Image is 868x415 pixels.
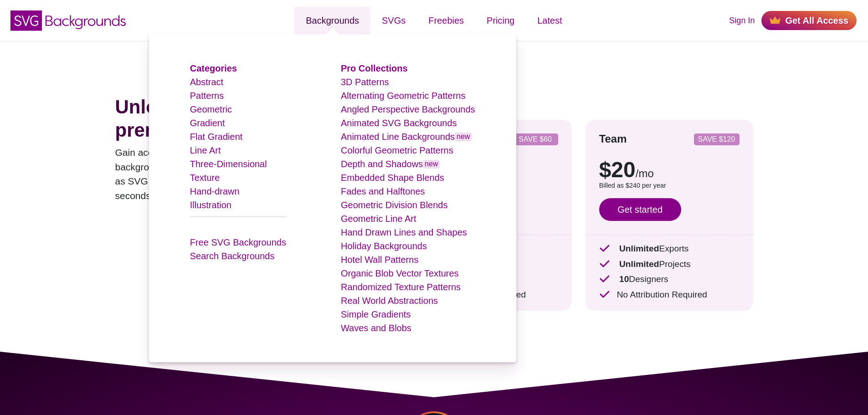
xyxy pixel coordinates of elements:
a: Free SVG Backgrounds [190,237,286,247]
a: Hotel Wall Patterns [341,255,418,265]
span: new [455,133,472,141]
a: Geometric Division Blends [341,200,448,210]
a: Latest [526,7,573,34]
a: Colorful Geometric Patterns [341,145,453,155]
p: Exports [599,242,740,256]
p: SAVE $120 [698,136,736,143]
a: Simple Gradients [341,309,411,319]
a: SVGs [370,7,417,34]
a: Waves and Blobs [341,323,411,333]
a: Fades and Halftones [341,186,425,196]
a: Gradient [190,118,225,128]
a: Flat Gradient [190,132,243,142]
a: Sign In [729,15,755,27]
p: No Attribution Required [599,288,740,302]
span: new [423,160,440,169]
a: Abstract [190,77,223,87]
a: Categories [190,63,237,73]
p: Billed as $240 per year [599,181,740,191]
a: Search Backgrounds [190,251,275,261]
a: Alternating Geometric Patterns [341,91,465,101]
a: Pro Collections [341,63,408,73]
p: $20 [599,159,740,181]
a: Hand-drawn [190,186,240,196]
a: Geometric [190,104,232,114]
a: Organic Blob Vector Textures [341,268,459,278]
a: Animated SVG Backgrounds [341,118,457,128]
a: Three-Dimensional [190,159,267,169]
a: Hand Drawn Lines and Shapes [341,227,467,237]
a: Animated Line Backgroundsnew [341,132,472,142]
a: Geometric Line Art [341,214,416,224]
a: Texture [190,173,220,183]
strong: Team [599,133,627,145]
a: Angled Perspective Backgrounds [341,104,475,114]
a: Get All Access [761,11,857,30]
a: Line Art [190,145,221,155]
a: Freebies [417,7,475,34]
p: Projects [599,258,740,271]
span: /mo [636,167,654,179]
a: Depth and Shadowsnew [341,159,440,169]
h1: Unlock access to all our premium graphics [115,96,377,142]
a: Randomized Texture Patterns [341,282,461,292]
a: Real World Abstractions [341,296,438,306]
p: Gain access to thousands of premium SVGs, including backgrounds, icons, doodles, and more. Everyt... [115,145,377,203]
a: Patterns [190,91,224,101]
p: SAVE $60 [516,136,555,143]
a: Illustration [190,200,231,210]
a: Embedded Shape Blends [341,173,444,183]
a: Backgrounds [294,7,370,34]
a: Holiday Backgrounds [341,241,427,251]
a: 3D Patterns [341,77,389,87]
a: Get started [599,198,681,221]
p: Designers [599,273,740,286]
strong: Unlimited [619,244,659,253]
strong: Unlimited [619,259,659,269]
a: Pricing [475,7,526,34]
strong: 10 [619,274,629,284]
